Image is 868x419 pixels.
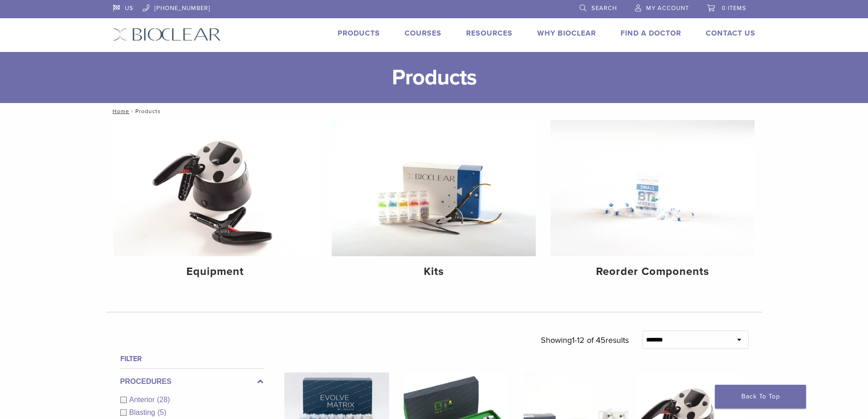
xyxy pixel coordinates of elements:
[113,120,318,286] a: Equipment
[550,120,755,286] a: Reorder Components
[332,120,536,286] a: Kits
[129,109,135,114] span: /
[120,376,263,387] label: Procedures
[129,409,158,416] span: Blasting
[550,120,755,256] img: Reorder Components
[466,29,513,38] a: Resources
[537,29,596,38] a: Why Bioclear
[157,409,166,416] span: (5)
[572,335,606,345] span: 1-12 of 45
[591,5,617,12] span: Search
[339,264,529,280] h4: Kits
[558,264,747,280] h4: Reorder Components
[113,28,221,41] img: Bioclear
[338,29,380,38] a: Products
[621,29,681,38] a: Find A Doctor
[106,103,762,119] nav: Products
[110,108,129,114] a: Home
[706,29,755,38] a: Contact Us
[332,120,536,256] img: Kits
[120,353,263,364] h4: Filter
[715,385,806,409] a: Back To Top
[157,396,170,403] span: (28)
[646,5,689,12] span: My Account
[405,29,442,38] a: Courses
[722,5,746,12] span: 0 items
[129,396,157,403] span: Anterior
[121,264,310,280] h4: Equipment
[113,120,318,256] img: Equipment
[541,331,629,350] p: Showing results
